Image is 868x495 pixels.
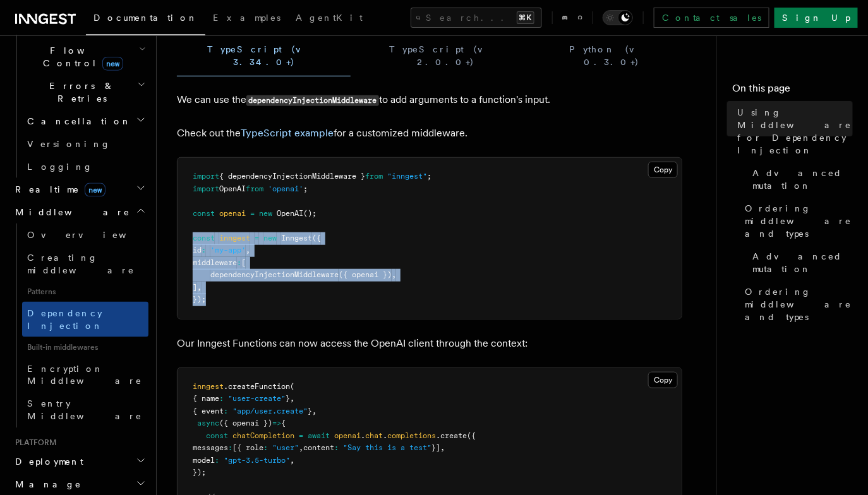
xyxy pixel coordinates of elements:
[440,443,445,452] span: ,
[193,382,224,391] span: inngest
[193,246,202,254] span: id
[193,394,219,403] span: { name
[22,224,148,246] a: Overview
[22,246,148,282] a: Creating middleware
[193,407,224,415] span: { event
[308,431,330,440] span: await
[290,382,294,391] span: (
[213,13,280,23] span: Examples
[197,283,202,292] span: ,
[648,162,678,178] button: Copy
[10,451,148,474] button: Deployment
[334,431,361,440] span: openai
[343,443,431,452] span: "Say this is a test"
[27,399,142,422] span: Sentry Middleware
[228,443,232,452] span: :
[205,4,288,34] a: Examples
[288,4,370,34] a: AgentKit
[517,11,534,24] kbd: ⌘K
[22,44,139,69] span: Flow Control
[193,456,215,465] span: model
[27,230,157,240] span: Overview
[263,234,277,242] span: new
[732,101,853,162] a: Using Middleware for Dependency Injection
[272,419,281,427] span: =>
[102,57,123,71] span: new
[303,443,334,452] span: content
[299,431,303,440] span: =
[299,443,303,452] span: ,
[193,234,215,242] span: const
[775,8,858,28] a: Sign Up
[10,456,83,468] span: Deployment
[361,431,365,440] span: .
[224,407,228,415] span: :
[387,431,436,440] span: completions
[86,4,205,35] a: Documentation
[219,209,246,218] span: openai
[740,197,853,245] a: Ordering middleware and types
[308,407,312,415] span: }
[193,283,197,292] span: ]
[10,224,148,428] div: Middleware
[22,337,148,357] span: Built-in middlewares
[10,178,148,201] button: Realtimenew
[263,443,268,452] span: :
[250,209,255,218] span: =
[177,335,682,352] p: Our Inngest Functions can now access the OpenAI client through the context:
[752,250,853,275] span: Advanced mutation
[272,443,299,452] span: "user"
[603,10,633,25] button: Toggle dark mode
[27,253,135,275] span: Creating middleware
[224,456,290,465] span: "gpt-3.5-turbo"
[334,443,339,452] span: :
[224,382,290,391] span: .createFunction
[219,184,246,193] span: OpenAI
[541,35,682,76] button: Python (v 0.3.0+)
[193,184,219,193] span: import
[85,183,105,197] span: new
[219,234,250,242] span: inngest
[431,443,440,452] span: }]
[10,438,57,448] span: Platform
[281,234,312,242] span: Inngest
[10,183,105,196] span: Realtime
[732,81,853,101] h4: On this page
[277,209,303,218] span: OpenAI
[303,209,316,218] span: ();
[193,209,215,218] span: const
[22,302,148,337] a: Dependency Injection
[27,162,93,172] span: Logging
[27,139,111,149] span: Versioning
[246,246,250,254] span: ,
[752,167,853,192] span: Advanced mutation
[177,91,682,109] p: We can use the to add arguments to a function's input.
[290,394,294,403] span: ,
[387,172,427,181] span: "inngest"
[210,246,246,254] span: 'my-app'
[219,394,224,403] span: :
[745,285,853,323] span: Ordering middleware and types
[737,106,853,157] span: Using Middleware for Dependency Injection
[286,394,290,403] span: }
[654,8,769,28] a: Contact sales
[22,110,148,133] button: Cancellation
[237,258,241,267] span: :
[22,75,148,110] button: Errors & Retries
[10,479,81,491] span: Manage
[10,201,148,224] button: Middleware
[745,202,853,240] span: Ordering middleware and types
[255,234,259,242] span: =
[177,35,351,76] button: TypeScript (v 3.34.0+)
[246,95,379,106] code: dependencyInjectionMiddleware
[22,133,148,155] a: Versioning
[193,295,206,304] span: });
[361,35,531,76] button: TypeScript (v 2.0.0+)
[22,39,148,75] button: Flow Controlnew
[22,282,148,302] span: Patterns
[219,419,272,427] span: ({ openai })
[210,270,339,279] span: dependencyInjectionMiddleware
[232,431,294,440] span: chatCompletion
[339,270,392,279] span: ({ openai })
[281,419,286,427] span: {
